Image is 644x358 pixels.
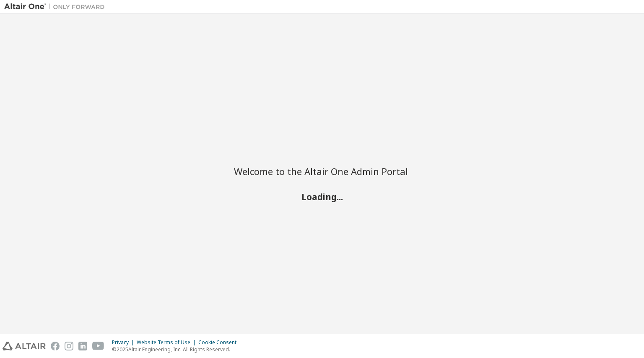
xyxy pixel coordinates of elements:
[65,342,73,350] img: instagram.svg
[92,342,104,350] img: youtube.svg
[112,339,137,346] div: Privacy
[4,3,109,11] img: Altair One
[112,346,241,353] p: © 2025 Altair Engineering, Inc. All Rights Reserved.
[234,165,410,177] h2: Welcome to the Altair One Admin Portal
[234,191,410,202] h2: Loading...
[51,342,60,350] img: facebook.svg
[137,339,198,346] div: Website Terms of Use
[78,342,87,350] img: linkedin.svg
[198,339,241,346] div: Cookie Consent
[3,342,46,350] img: altair_logo.svg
